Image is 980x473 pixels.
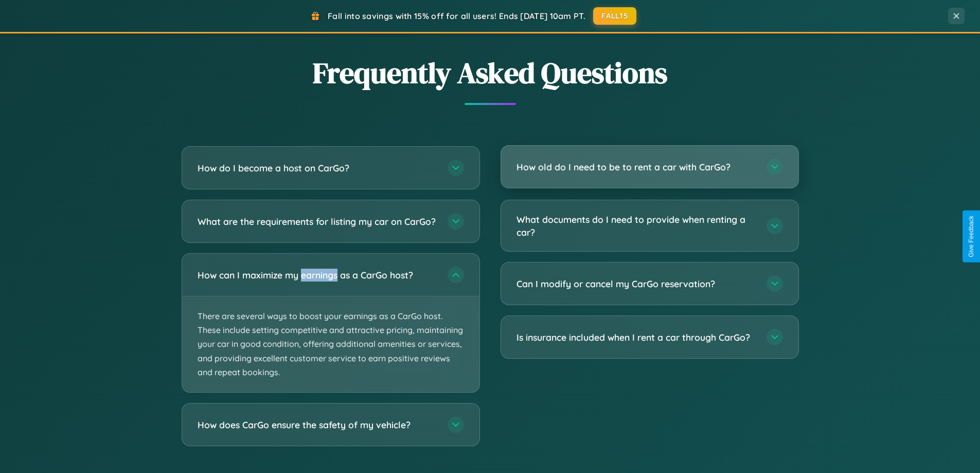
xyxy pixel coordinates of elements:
[182,296,479,392] p: There are several ways to boost your earnings as a CarGo host. These include setting competitive ...
[516,277,756,290] h3: Can I modify or cancel my CarGo reservation?
[198,418,437,431] h3: How does CarGo ensure the safety of my vehicle?
[516,331,756,344] h3: Is insurance included when I rent a car through CarGo?
[198,269,437,282] h3: How can I maximize my earnings as a CarGo host?
[198,162,437,174] h3: How do I become a host on CarGo?
[593,7,636,25] button: FALL15
[182,53,799,93] h2: Frequently Asked Questions
[516,161,756,173] h3: How old do I need to be to rent a car with CarGo?
[516,213,756,238] h3: What documents do I need to provide when renting a car?
[198,215,437,228] h3: What are the requirements for listing my car on CarGo?
[968,216,975,257] div: Give Feedback
[328,11,585,21] span: Fall into savings with 15% off for all users! Ends [DATE] 10am PT.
